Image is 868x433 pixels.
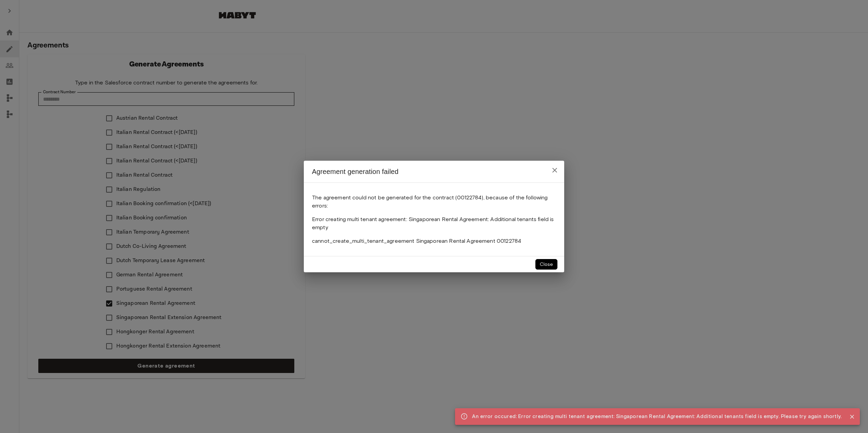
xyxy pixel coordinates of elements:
[847,412,857,422] button: Close
[312,237,556,245] p: cannot_create_multi_tenant_agreement Singaporean Rental Agreement 00122784
[472,410,842,423] div: An error occured: Error creating multi tenant agreement: Singaporean Rental Agreement: Additional...
[304,161,564,182] h2: Agreement generation failed
[312,194,556,210] p: The agreement could not be generated for the contract (00122784), because of the following errors:
[312,215,556,232] p: Error creating multi tenant agreement: Singaporean Rental Agreement: Additional tenants field is ...
[548,163,561,177] button: close
[535,259,557,270] button: close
